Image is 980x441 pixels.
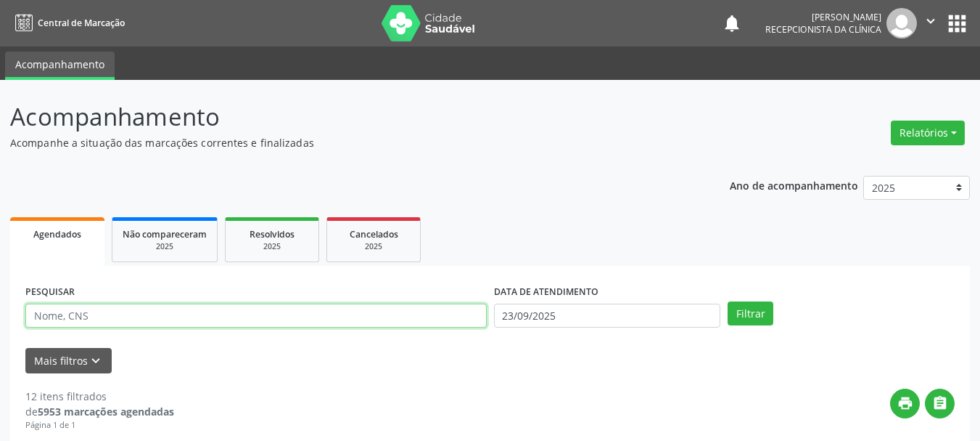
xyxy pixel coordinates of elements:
div: 2025 [236,241,308,252]
div: de [25,404,174,419]
a: Acompanhamento [5,52,115,80]
span: Resolvidos [250,228,295,240]
div: Página 1 de 1 [25,419,174,432]
button: notifications [722,13,742,33]
label: DATA DE ATENDIMENTO [494,281,598,304]
div: 2025 [337,241,410,252]
p: Acompanhamento [10,99,682,135]
input: Nome, CNS [25,304,487,328]
div: 2025 [123,241,207,252]
button:  [925,389,955,418]
p: Ano de acompanhamento [730,176,858,194]
button: print [890,389,920,418]
button:  [917,8,944,39]
label: PESQUISAR [25,281,75,304]
i: print [897,395,913,411]
i: keyboard_arrow_down [88,353,104,369]
p: Acompanhe a situação das marcações correntes e finalizadas [10,135,682,150]
div: [PERSON_NAME] [765,11,881,23]
span: Recepcionista da clínica [765,23,881,36]
img: img [886,8,917,39]
span: Central de Marcação [38,17,125,29]
i:  [932,395,948,411]
span: Cancelados [350,228,398,240]
a: Central de Marcação [10,11,125,35]
button: apps [944,11,970,36]
button: Filtrar [728,302,773,326]
span: Não compareceram [123,228,207,240]
i:  [923,13,939,29]
span: Agendados [33,228,81,240]
button: Mais filtroskeyboard_arrow_down [25,348,112,373]
input: Selecione um intervalo [494,304,721,328]
div: 12 itens filtrados [25,389,174,404]
button: Relatórios [891,121,965,145]
strong: 5953 marcações agendadas [38,405,174,418]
